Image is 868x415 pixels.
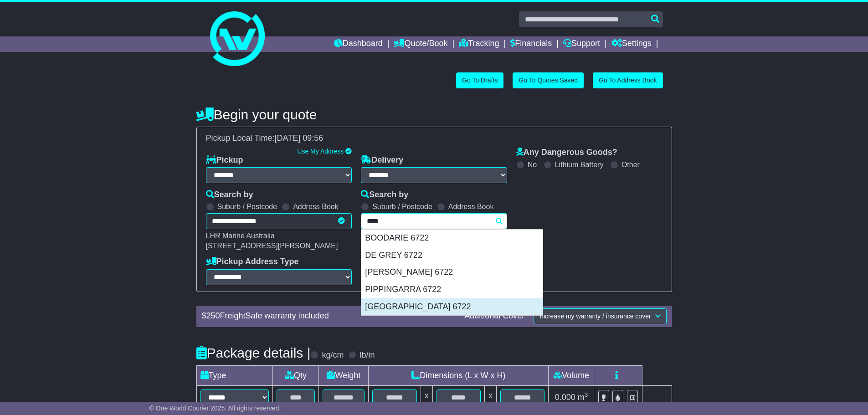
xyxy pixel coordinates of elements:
label: Any Dangerous Goods? [516,148,617,158]
span: © One World Courier 2025. All rights reserved. [149,405,281,412]
label: Lithium Battery [555,160,604,169]
div: PIPPINGARRA 6722 [361,281,543,298]
span: 0.000 [555,393,575,402]
span: [STREET_ADDRESS][PERSON_NAME] [206,242,338,250]
label: Other [621,160,640,169]
div: BOODARIE 6722 [361,230,543,247]
a: Quote/Book [394,36,447,52]
span: Increase my warranty / insurance cover [539,313,651,320]
a: Financials [510,36,552,52]
label: lb/in [360,350,375,360]
td: Weight [319,365,369,385]
label: Suburb / Postcode [217,202,277,211]
span: 250 [206,311,220,320]
div: Additional Cover [460,311,529,321]
a: Go To Quotes Saved [513,72,584,88]
td: x [421,385,432,409]
label: Address Book [448,202,494,211]
a: Dashboard [334,36,383,52]
label: Pickup [206,155,243,165]
h4: Begin your quote [196,107,672,122]
div: [PERSON_NAME] 6722 [361,264,543,281]
label: Pickup Address Type [206,257,299,267]
a: Go To Drafts [456,72,503,88]
button: Increase my warranty / insurance cover [534,308,666,324]
label: Address Book [293,202,339,211]
span: LHR Marine Australia [206,232,275,240]
div: DE GREY 6722 [361,247,543,264]
td: Type [196,365,272,385]
td: Volume [549,365,594,385]
h4: Package details | [196,345,311,360]
div: Pickup Local Time: [201,133,667,143]
label: Search by [361,190,408,200]
a: Support [563,36,600,52]
a: Go To Address Book [593,72,663,88]
div: $ FreightSafe warranty included [197,311,460,321]
td: Qty [272,365,319,385]
label: Suburb / Postcode [372,202,432,211]
td: Dimensions (L x W x H) [369,365,549,385]
label: kg/cm [322,350,344,360]
a: Tracking [459,36,499,52]
a: Use My Address [297,148,344,155]
span: [DATE] 09:56 [275,133,324,143]
span: m [578,393,588,402]
sup: 3 [585,391,588,398]
label: No [528,160,537,169]
div: [GEOGRAPHIC_DATA] 6722 [361,298,543,316]
a: Settings [611,36,652,52]
label: Delivery [361,155,403,165]
label: Search by [206,190,253,200]
td: x [485,385,497,409]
